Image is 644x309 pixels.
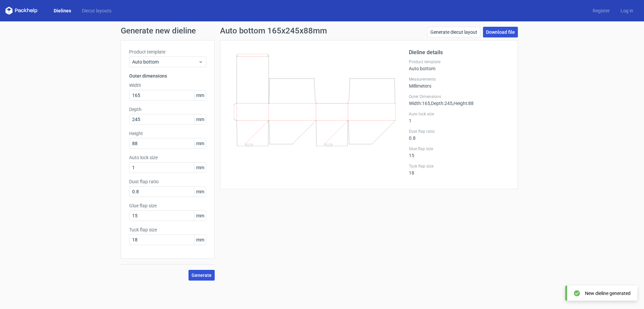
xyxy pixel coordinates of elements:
[194,211,206,221] span: mm
[409,129,509,134] label: Dust flap ratio
[409,59,509,65] label: Product template
[129,202,206,209] label: Glue flap size
[427,27,480,37] a: Generate diecut layout
[409,146,509,158] div: 15
[129,82,206,89] label: Width
[132,59,198,65] span: Auto bottom
[121,27,523,35] h1: Generate new dieline
[409,48,509,57] h2: Dieline details
[129,226,206,233] label: Tuck flap size
[129,73,206,79] h3: Outer dimensions
[129,130,206,137] label: Height
[48,7,76,14] a: Dielines
[129,178,206,185] label: Dust flap ratio
[430,101,452,106] span: , Depth : 245
[409,101,430,106] span: Width : 165
[409,164,509,176] div: 18
[587,7,615,14] a: Register
[194,90,206,100] span: mm
[76,7,117,14] a: Diecut layouts
[129,48,206,55] label: Product template
[585,290,631,297] div: New dieline generated
[409,164,509,169] label: Tuck flap size
[194,163,206,173] span: mm
[409,129,509,141] div: 0.8
[189,270,215,281] button: Generate
[409,77,509,89] div: Millimeters
[129,106,206,113] label: Depth
[194,235,206,245] span: mm
[409,111,509,123] div: 1
[452,101,474,106] span: , Height : 88
[409,146,509,151] label: Glue flap size
[192,273,212,278] span: Generate
[194,138,206,148] span: mm
[409,59,509,71] div: Auto bottom
[194,187,206,197] span: mm
[409,111,509,117] label: Auto lock size
[409,94,509,99] label: Outer Dimensions
[409,77,509,82] label: Measurements
[483,27,518,37] a: Download file
[220,27,327,35] h1: Auto bottom 165x245x88mm
[615,7,639,14] a: Log in
[194,114,206,124] span: mm
[129,154,206,161] label: Auto lock size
